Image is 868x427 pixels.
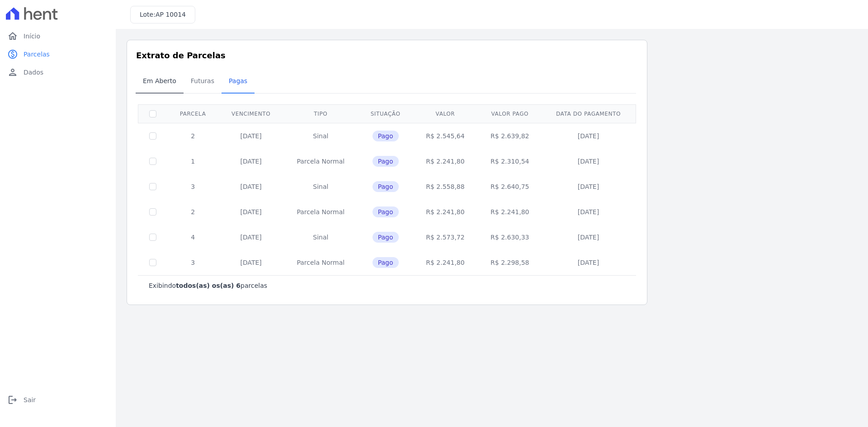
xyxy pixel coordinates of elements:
[4,27,112,45] a: homeInício
[218,250,283,275] td: [DATE]
[373,257,399,268] span: Pago
[413,174,478,199] td: R$ 2.558,88
[7,49,18,60] i: paid
[24,68,43,77] span: Dados
[413,104,478,123] th: Valor
[373,156,399,167] span: Pago
[542,149,635,174] td: [DATE]
[413,250,478,275] td: R$ 2.241,80
[373,131,399,141] span: Pago
[218,149,283,174] td: [DATE]
[24,32,40,41] span: Início
[223,72,253,90] span: Pagas
[283,250,358,275] td: Parcela Normal
[283,104,358,123] th: Tipo
[136,49,638,61] h3: Extrato de Parcelas
[373,206,399,217] span: Pago
[283,174,358,199] td: Sinal
[283,199,358,225] td: Parcela Normal
[149,281,267,290] p: Exibindo parcelas
[542,225,635,250] td: [DATE]
[149,259,156,266] input: Só é possível selecionar pagamentos em aberto
[184,70,222,94] a: Futuras
[542,250,635,275] td: [DATE]
[413,225,478,250] td: R$ 2.573,72
[149,132,156,140] input: Só é possível selecionar pagamentos em aberto
[7,31,18,42] i: home
[542,123,635,149] td: [DATE]
[477,174,542,199] td: R$ 2.640,75
[222,70,255,94] a: Pagas
[373,232,399,243] span: Pago
[136,70,184,94] a: Em Aberto
[477,104,542,123] th: Valor pago
[156,11,186,18] span: AP 10014
[7,394,18,405] i: logout
[477,199,542,225] td: R$ 2.241,80
[167,149,218,174] td: 1
[167,104,218,123] th: Parcela
[167,225,218,250] td: 4
[4,63,112,81] a: personDados
[167,123,218,149] td: 2
[176,282,241,289] b: todos(as) os(as) 6
[167,174,218,199] td: 3
[413,199,478,225] td: R$ 2.241,80
[149,208,156,216] input: Só é possível selecionar pagamentos em aberto
[283,149,358,174] td: Parcela Normal
[477,123,542,149] td: R$ 2.639,82
[218,199,283,225] td: [DATE]
[7,67,18,78] i: person
[218,174,283,199] td: [DATE]
[24,50,50,59] span: Parcelas
[4,45,112,63] a: paidParcelas
[185,72,220,90] span: Futuras
[149,158,156,165] input: Só é possível selecionar pagamentos em aberto
[358,104,413,123] th: Situação
[542,104,635,123] th: Data do pagamento
[149,234,156,241] input: Só é possível selecionar pagamentos em aberto
[218,123,283,149] td: [DATE]
[542,174,635,199] td: [DATE]
[149,183,156,190] input: Só é possível selecionar pagamentos em aberto
[167,199,218,225] td: 2
[373,181,399,192] span: Pago
[283,123,358,149] td: Sinal
[283,225,358,250] td: Sinal
[218,104,283,123] th: Vencimento
[413,149,478,174] td: R$ 2.241,80
[477,225,542,250] td: R$ 2.630,33
[477,149,542,174] td: R$ 2.310,54
[24,395,36,404] span: Sair
[542,199,635,225] td: [DATE]
[4,391,112,409] a: logoutSair
[477,250,542,275] td: R$ 2.298,58
[413,123,478,149] td: R$ 2.545,64
[218,225,283,250] td: [DATE]
[137,72,182,90] span: Em Aberto
[167,250,218,275] td: 3
[140,10,186,19] h3: Lote:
